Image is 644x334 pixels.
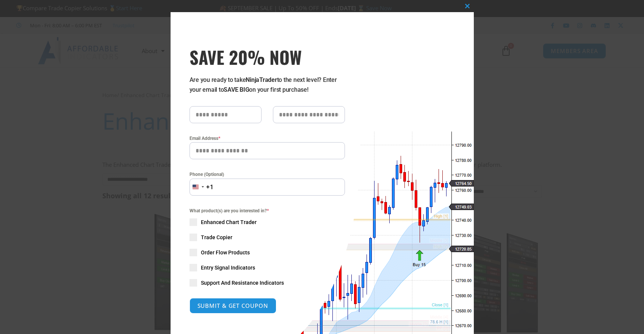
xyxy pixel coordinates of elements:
span: Entry Signal Indicators [201,264,255,271]
h3: SAVE 20% NOW [190,46,345,67]
label: Entry Signal Indicators [190,264,345,271]
span: Order Flow Products [201,249,250,256]
label: Support And Resistance Indicators [190,279,345,287]
label: Email Address [190,135,345,142]
label: Trade Copier [190,234,345,241]
label: Enhanced Chart Trader [190,218,345,226]
button: SUBMIT & GET COUPON [190,298,276,314]
button: Selected country [190,179,214,196]
label: Order Flow Products [190,249,345,256]
span: Support And Resistance Indicators [201,279,284,287]
label: Phone (Optional) [190,171,345,178]
span: Trade Copier [201,234,232,241]
span: Enhanced Chart Trader [201,218,257,226]
strong: NinjaTrader [246,76,277,83]
span: What product(s) are you interested in? [190,207,345,215]
div: +1 [206,182,214,192]
strong: SAVE BIG [224,86,249,93]
p: Are you ready to take to the next level? Enter your email to on your first purchase! [190,75,345,95]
